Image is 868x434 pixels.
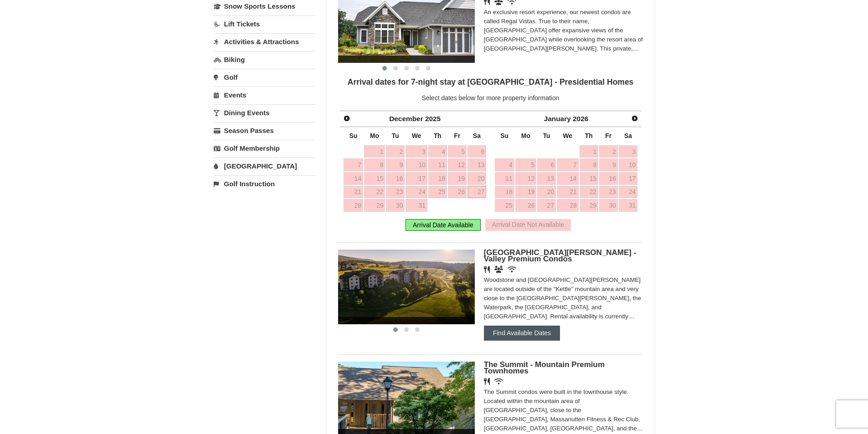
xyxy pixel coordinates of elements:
[537,172,556,185] a: 13
[467,172,486,185] a: 20
[544,115,571,123] span: January
[428,186,447,199] a: 25
[557,172,579,185] a: 14
[448,158,467,171] a: 12
[389,115,423,123] span: December
[392,132,399,139] span: Tuesday
[422,94,560,102] span: Select dates below for more property information
[364,158,385,171] a: 8
[406,172,427,185] a: 17
[386,172,405,185] a: 16
[557,186,579,199] a: 21
[467,186,486,199] a: 27
[515,172,537,185] a: 12
[624,132,632,139] span: Saturday
[580,186,598,199] a: 22
[599,158,618,171] a: 9
[214,69,315,86] a: Golf
[364,145,385,158] a: 1
[214,140,315,157] a: Golf Membership
[340,112,353,125] a: Prev
[484,248,637,263] span: [GEOGRAPHIC_DATA][PERSON_NAME] - Valley Premium Condos
[214,87,315,103] a: Events
[484,388,643,433] div: The Summit condos were built in the townhouse style. Located within the mountain area of [GEOGRAP...
[484,8,643,53] div: An exclusive resort experience, our newest condos are called Regal Vistas. True to their name, [G...
[537,199,556,212] a: 27
[412,132,421,139] span: Wednesday
[605,132,611,139] span: Friday
[599,172,618,185] a: 16
[495,186,514,199] a: 18
[338,77,643,87] h4: Arrival dates for 7-night stay at [GEOGRAPHIC_DATA] - Presidential Homes
[619,145,637,158] a: 3
[344,158,363,171] a: 7
[563,132,572,139] span: Wednesday
[214,122,315,139] a: Season Passes
[386,199,405,212] a: 30
[428,158,447,171] a: 11
[349,132,358,139] span: Sunday
[573,115,588,123] span: 2026
[599,186,618,199] a: 23
[454,132,461,139] span: Friday
[484,276,643,321] div: Woodstone and [GEOGRAPHIC_DATA][PERSON_NAME] are located outside of the "Kettle" mountain area an...
[386,186,405,199] a: 23
[619,172,637,185] a: 17
[364,186,385,199] a: 22
[580,172,598,185] a: 15
[484,360,605,375] span: The Summit - Mountain Premium Townhomes
[406,186,427,199] a: 24
[557,199,579,212] a: 28
[386,145,405,158] a: 2
[494,266,503,273] i: Banquet Facilities
[515,158,537,171] a: 5
[406,199,427,212] a: 31
[585,132,593,139] span: Thursday
[406,145,427,158] a: 3
[344,199,363,212] a: 28
[467,158,486,171] a: 13
[484,326,560,340] button: Find Available Dates
[485,219,571,231] div: Arrival Date Not Available
[580,199,598,212] a: 29
[599,199,618,212] a: 30
[619,186,637,199] a: 24
[537,186,556,199] a: 20
[619,199,637,212] a: 31
[508,266,516,273] i: Wireless Internet (free)
[344,186,363,199] a: 21
[515,186,537,199] a: 19
[599,145,618,158] a: 2
[214,51,315,68] a: Biking
[543,132,550,139] span: Tuesday
[500,132,508,139] span: Sunday
[580,145,598,158] a: 1
[364,172,385,185] a: 15
[406,158,427,171] a: 10
[448,172,467,185] a: 19
[521,132,530,139] span: Monday
[386,158,405,171] a: 9
[484,266,490,273] i: Restaurant
[434,132,442,139] span: Thursday
[406,219,481,231] div: Arrival Date Available
[473,132,481,139] span: Saturday
[494,378,503,385] i: Wireless Internet (free)
[214,175,315,192] a: Golf Instruction
[495,158,514,171] a: 4
[448,145,467,158] a: 5
[495,199,514,212] a: 25
[557,158,579,171] a: 7
[448,186,467,199] a: 26
[619,158,637,171] a: 10
[484,378,490,385] i: Restaurant
[495,172,514,185] a: 11
[428,145,447,158] a: 4
[515,199,537,212] a: 26
[344,172,363,185] a: 14
[214,33,315,50] a: Activities & Attractions
[467,145,486,158] a: 6
[428,172,447,185] a: 18
[631,115,638,122] span: Next
[214,15,315,32] a: Lift Tickets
